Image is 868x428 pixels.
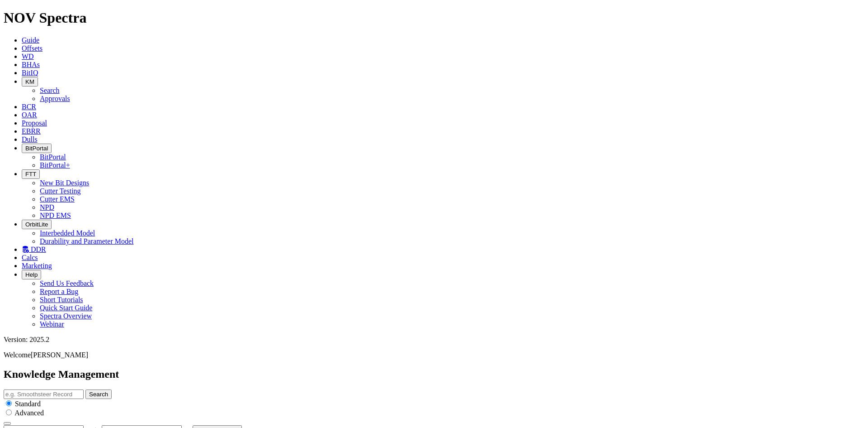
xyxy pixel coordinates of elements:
a: Offsets [22,44,42,52]
a: Quick Start Guide [40,304,92,312]
button: BitPortal [22,144,52,153]
button: Help [22,270,41,279]
button: FTT [22,169,40,179]
a: OAR [22,111,37,119]
a: BCR [22,103,36,111]
button: KM [22,77,38,87]
a: BitPortal+ [40,161,70,169]
span: FTT [25,171,36,178]
a: EBRR [22,127,41,135]
div: Version: 2025.2 [4,336,864,344]
a: BitIQ [22,69,38,77]
span: BitPortal [25,145,48,152]
a: NPD [40,203,54,211]
button: Search [85,390,112,399]
a: Guide [22,36,39,44]
a: Durability and Parameter Model [40,237,134,245]
span: [PERSON_NAME] [31,351,88,359]
a: Proposal [22,119,47,127]
a: Search [40,87,60,94]
a: Calcs [22,254,38,261]
a: Send Us Feedback [40,279,94,287]
input: e.g. Smoothsteer Record [4,390,84,399]
p: Welcome [4,351,864,359]
span: OrbitLite [25,221,48,228]
a: NPD EMS [40,212,71,219]
a: BitPortal [40,153,66,161]
h2: Knowledge Management [4,368,864,380]
a: New Bit Designs [40,179,89,187]
a: BHAs [22,61,40,68]
a: Interbedded Model [40,229,95,237]
a: DDR [22,245,46,253]
a: Cutter EMS [40,195,75,203]
span: Advanced [14,409,44,417]
a: Webinar [40,320,64,328]
button: OrbitLite [22,220,52,229]
span: Standard [15,400,41,408]
a: Approvals [40,95,70,102]
a: Cutter Testing [40,187,81,195]
a: Spectra Overview [40,312,92,320]
a: WD [22,53,34,60]
a: Short Tutorials [40,296,83,303]
h1: NOV Spectra [4,10,864,26]
span: DDR [31,245,46,253]
span: KM [25,78,34,85]
a: Report a Bug [40,288,78,295]
span: Help [25,271,38,278]
a: Dulls [22,135,38,143]
a: Marketing [22,262,52,269]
